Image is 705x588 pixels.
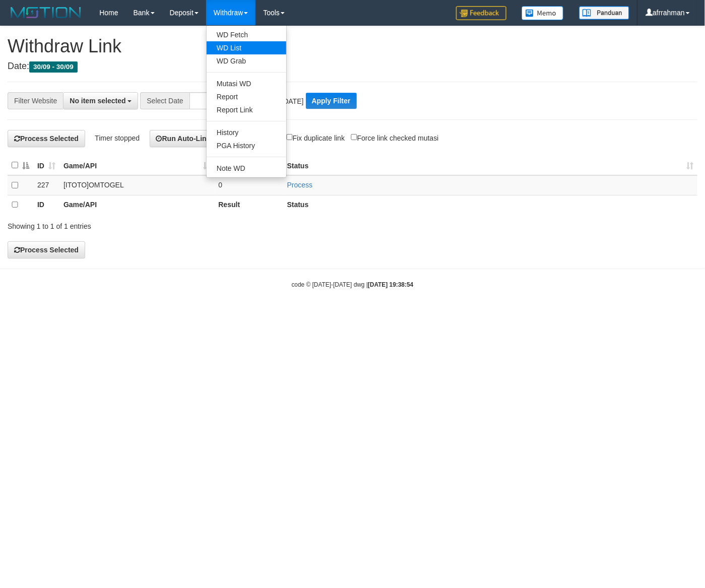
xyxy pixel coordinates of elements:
[275,95,304,106] label: [DATE]
[33,175,59,195] td: 227
[218,181,222,189] span: 0
[8,61,697,72] h4: Date:
[207,103,286,116] a: Report Link
[33,156,59,175] th: ID: activate to sort column ascending
[8,36,697,56] h1: Withdraw Link
[207,28,286,41] a: WD Fetch
[207,126,286,139] a: History
[8,130,697,147] h4: Parameters:
[579,6,629,20] img: panduan.png
[207,139,286,152] a: PGA History
[207,54,286,68] a: WD Grab
[368,281,413,288] strong: [DATE] 19:38:54
[8,130,85,147] button: Process Selected
[70,97,125,105] span: No item selected
[207,77,286,90] a: Mutasi WD
[456,6,506,20] img: Feedback.jpg
[59,195,214,214] th: Game/API
[63,92,138,109] button: No item selected
[207,162,286,175] a: Note WD
[150,130,217,147] button: Run Auto-Link
[287,181,313,189] a: Process
[283,195,697,214] th: Status
[207,90,286,103] a: Report
[29,61,78,73] span: 30/09 - 30/09
[8,92,63,109] div: Filter Website
[59,156,214,175] th: Game/API: activate to sort column ascending
[59,175,214,195] td: [ITOTO] OMTOGEL
[8,217,286,231] div: Showing 1 to 1 of 1 entries
[95,134,140,142] span: Timer stopped
[207,41,286,54] a: WD List
[283,156,697,175] th: Status: activate to sort column ascending
[140,92,189,109] span: Select Date
[286,132,345,142] label: Fix duplicate link
[306,93,357,109] button: Apply Filter
[292,281,414,288] small: code © [DATE]-[DATE] dwg |
[8,5,84,20] img: MOTION_logo.png
[286,134,293,141] input: Fix duplicate link
[351,134,357,141] input: Force link checked mutasi
[522,6,564,20] img: Button%20Memo.svg
[214,195,283,214] th: Result
[8,241,85,258] button: Process Selected
[351,132,439,142] label: Force link checked mutasi
[33,195,59,214] th: ID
